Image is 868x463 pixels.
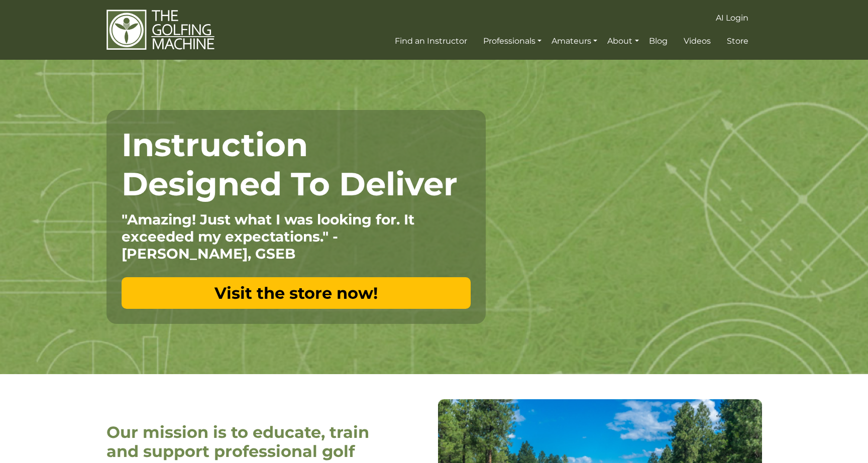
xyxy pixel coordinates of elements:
[122,211,471,262] p: "Amazing! Just what I was looking for. It exceeded my expectations." - [PERSON_NAME], GSEB
[713,9,751,27] a: AI Login
[646,32,670,50] a: Blog
[649,36,668,46] span: Blog
[106,9,214,51] img: The Golfing Machine
[681,32,713,50] a: Videos
[727,36,748,46] span: Store
[724,32,751,50] a: Store
[392,32,470,50] a: Find an Instructor
[481,32,544,50] a: Professionals
[122,277,471,309] a: Visit the store now!
[716,13,748,23] span: AI Login
[395,36,467,46] span: Find an Instructor
[684,36,711,46] span: Videos
[122,125,471,203] h1: Instruction Designed To Deliver
[549,32,600,50] a: Amateurs
[605,32,641,50] a: About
